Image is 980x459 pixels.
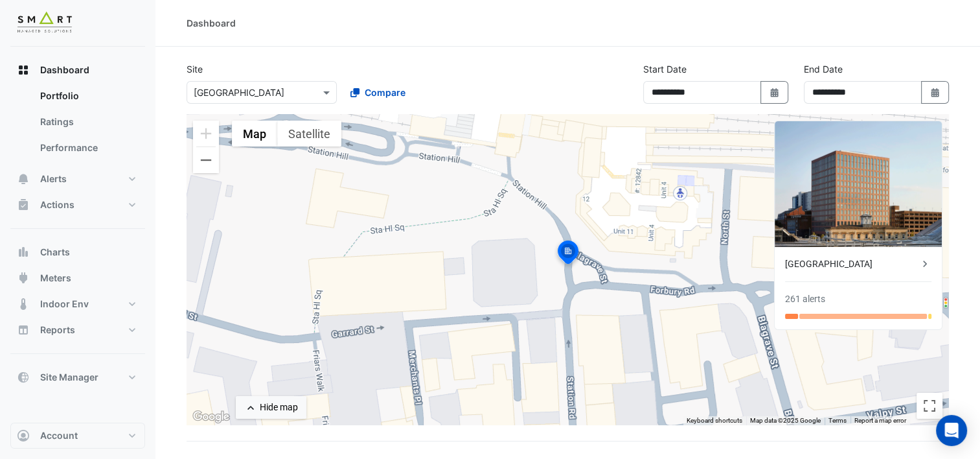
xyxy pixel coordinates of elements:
[30,109,145,135] a: Ratings
[190,408,233,425] img: Google
[769,87,781,98] fa-icon: Select Date
[929,87,941,98] fa-icon: Select Date
[187,62,203,76] label: Site
[232,121,277,147] button: Show street map
[193,121,219,147] button: Zoom in
[17,246,30,259] app-icon: Charts
[30,83,145,109] a: Portfolio
[40,272,71,285] span: Meters
[17,324,30,336] app-icon: Reports
[10,423,145,449] button: Account
[40,172,67,185] span: Alerts
[10,317,145,343] button: Reports
[10,239,145,265] button: Charts
[10,364,145,390] button: Site Manager
[828,417,847,424] a: Terms (opens in new tab)
[554,239,582,270] img: site-pin-selected.svg
[260,401,298,414] div: Hide map
[17,298,30,311] app-icon: Indoor Env
[40,371,98,384] span: Site Manager
[10,265,145,291] button: Meters
[17,198,30,211] app-icon: Actions
[40,324,75,336] span: Reports
[30,135,145,161] a: Performance
[643,62,687,76] label: Start Date
[342,81,414,104] button: Compare
[40,64,89,76] span: Dashboard
[40,429,78,442] span: Account
[10,192,145,218] button: Actions
[804,62,843,76] label: End Date
[17,64,30,76] app-icon: Dashboard
[40,246,70,259] span: Charts
[785,292,825,306] div: 261 alerts
[17,172,30,185] app-icon: Alerts
[917,393,942,419] button: Toggle fullscreen view
[277,121,341,147] button: Show satellite imagery
[936,415,967,446] div: Open Intercom Messenger
[193,147,219,173] button: Zoom out
[750,417,821,424] span: Map data ©2025 Google
[190,408,233,425] a: Open this area in Google Maps (opens a new window)
[187,16,236,30] div: Dashboard
[687,416,742,425] button: Keyboard shortcuts
[16,10,74,36] img: Company Logo
[236,396,306,419] button: Hide map
[365,86,405,99] span: Compare
[17,371,30,384] app-icon: Site Manager
[10,291,145,317] button: Indoor Env
[10,166,145,192] button: Alerts
[10,57,145,83] button: Dashboard
[40,198,74,211] span: Actions
[785,257,918,271] div: [GEOGRAPHIC_DATA]
[40,298,89,311] span: Indoor Env
[854,417,906,424] a: Report a map error
[775,121,942,247] img: Thames Tower
[17,272,30,285] app-icon: Meters
[10,83,145,166] div: Dashboard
